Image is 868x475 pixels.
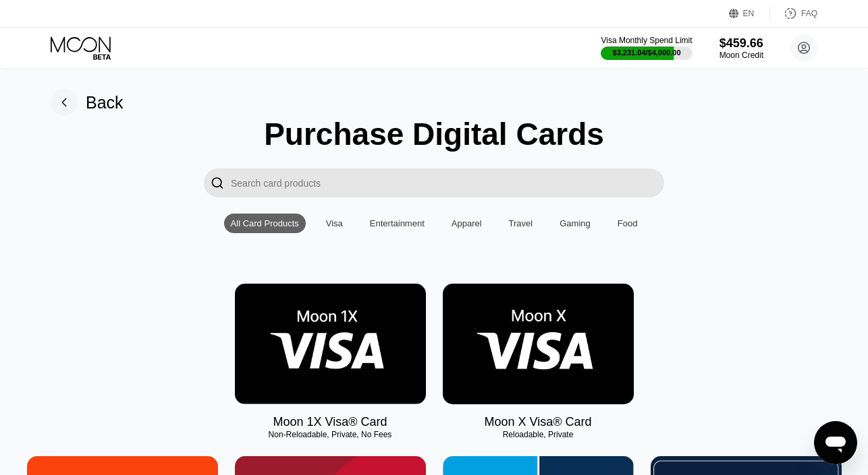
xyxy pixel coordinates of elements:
input: Search card products [231,168,664,197]
div: All Card Products [231,218,299,228]
div: Reloadable, Private [443,430,634,439]
div: Food [618,218,638,228]
div: FAQ [801,9,817,18]
div: EN [729,7,770,20]
div: Moon X Visa® Card [484,415,591,429]
div: Purchase Digital Cards [264,116,604,152]
div: Gaming [553,214,597,233]
div: Entertainment [370,218,425,228]
div: Visa [319,214,350,233]
div: All Card Products [224,214,306,233]
div: Non-Reloadable, Private, No Fees [235,430,426,439]
div: $459.66Moon Credit [720,36,763,60]
div: $3,231.04 / $4,000.00 [613,49,681,57]
div: Food [611,214,645,233]
div: Visa Monthly Spend Limit$3,231.04/$4,000.00 [601,36,692,60]
div: Visa [326,218,343,228]
div: Travel [502,214,540,233]
div: Back [51,89,124,116]
div: $459.66 [720,36,763,51]
div: Moon 1X Visa® Card [273,415,387,429]
div: Apparel [452,218,482,228]
div: EN [743,9,755,18]
div: FAQ [770,7,817,20]
div:  [211,175,224,191]
div:  [204,168,231,197]
div: Travel [509,218,533,228]
div: Moon Credit [720,51,763,60]
div: Apparel [445,214,489,233]
div: Gaming [560,218,591,228]
div: Back [86,93,124,113]
div: Visa Monthly Spend Limit [601,36,692,45]
div: Entertainment [363,214,431,233]
iframe: Кнопка запуска окна обмена сообщениями [814,421,857,464]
